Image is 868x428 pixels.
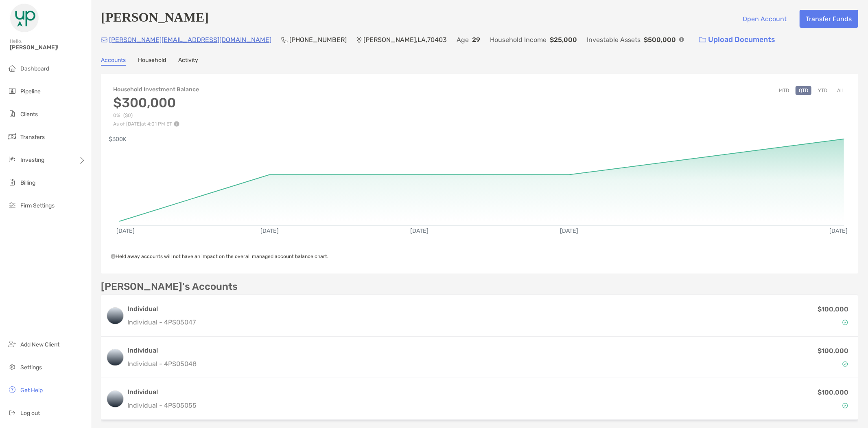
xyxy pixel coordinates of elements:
span: Dashboard [20,65,49,72]
a: Accounts [101,57,126,66]
p: As of [DATE] at 4:01 PM ET [113,121,199,127]
span: Investing [20,157,44,163]
h3: Individual [127,304,196,314]
p: Investable Assets [587,35,641,45]
p: Individual - 4PS05055 [127,400,197,410]
img: Zoe Logo [10,3,39,33]
span: ($0) [123,113,133,119]
p: [PERSON_NAME]'s Accounts [101,282,238,292]
p: $100,000 [818,346,848,356]
p: Individual - 4PS05048 [127,359,197,369]
a: Activity [178,57,198,66]
span: Billing [20,179,35,186]
img: settings icon [7,362,17,372]
text: [DATE] [829,227,848,234]
span: Get Help [20,387,43,394]
img: billing icon [7,177,17,187]
button: Open Account [737,10,793,28]
span: Settings [20,364,42,371]
img: Email Icon [101,38,107,42]
img: Account Status icon [842,361,848,367]
p: Individual - 4PS05047 [127,317,196,327]
img: logo account [107,391,123,407]
img: Phone Icon [281,37,288,43]
img: get-help icon [7,385,17,395]
p: $100,000 [818,387,848,397]
h4: [PERSON_NAME] [101,10,209,28]
img: firm-settings icon [7,200,17,210]
span: Firm Settings [20,202,55,209]
p: $500,000 [644,35,676,45]
span: 0% [113,113,120,119]
p: 29 [472,35,480,45]
p: $100,000 [818,304,848,314]
img: pipeline icon [7,86,17,96]
h3: Individual [127,387,197,397]
p: Age [457,35,469,45]
p: Household Income [490,35,547,45]
img: logout icon [7,408,17,417]
h3: Individual [127,346,197,355]
img: dashboard icon [7,63,17,73]
button: All [834,86,846,95]
a: Household [138,57,166,66]
text: [DATE] [116,227,135,234]
p: [PHONE_NUMBER] [289,35,347,45]
span: Transfers [20,134,45,141]
img: add_new_client icon [7,339,17,349]
img: clients icon [7,109,17,119]
button: MTD [776,86,792,95]
text: [DATE] [410,227,429,234]
button: YTD [815,86,831,95]
img: Account Status icon [842,320,848,325]
p: $25,000 [550,35,577,45]
p: [PERSON_NAME][EMAIL_ADDRESS][DOMAIN_NAME] [109,35,271,45]
text: $300K [109,136,127,143]
img: Info Icon [679,37,684,42]
img: logo account [107,349,123,366]
text: [DATE] [260,227,279,234]
span: Pipeline [20,88,41,95]
span: Add New Client [20,341,59,348]
span: Held away accounts will not have an impact on the overall managed account balance chart. [111,254,328,259]
img: Location Icon [356,37,362,43]
button: Transfer Funds [800,10,858,28]
img: Performance Info [174,121,179,127]
img: logo account [107,308,123,324]
img: button icon [699,37,706,43]
p: [PERSON_NAME] , LA , 70403 [363,35,447,45]
img: investing icon [7,154,17,164]
span: Clients [20,111,38,118]
h4: Household Investment Balance [113,86,199,93]
button: QTD [796,86,811,95]
img: Account Status icon [842,403,848,408]
h3: $300,000 [113,95,199,110]
a: Upload Documents [694,31,781,49]
text: [DATE] [560,227,579,234]
span: Log out [20,410,40,417]
img: transfers icon [7,132,17,141]
span: [PERSON_NAME]! [10,44,86,51]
